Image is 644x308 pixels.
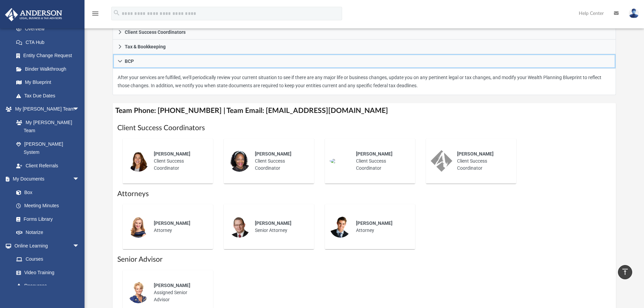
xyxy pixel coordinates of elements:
[330,216,351,238] img: thumbnail
[117,189,612,199] h1: Attorneys
[73,172,86,186] span: arrow_drop_down
[9,266,83,279] a: Video Training
[229,150,250,172] img: thumbnail
[356,151,392,157] span: [PERSON_NAME]
[9,22,90,36] a: Overview
[127,282,149,303] img: thumbnail
[154,151,190,157] span: [PERSON_NAME]
[621,268,629,276] i: vertical_align_top
[154,283,190,288] span: [PERSON_NAME]
[457,151,494,157] span: [PERSON_NAME]
[618,265,632,279] a: vertical_align_top
[9,116,83,137] a: My [PERSON_NAME] Team
[330,158,351,164] img: thumbnail
[154,220,190,226] span: [PERSON_NAME]
[5,172,86,186] a: My Documentsarrow_drop_down
[117,255,612,264] h1: Senior Advisor
[629,8,639,18] img: User Pic
[117,123,612,133] h1: Client Success Coordinators
[9,76,86,89] a: My Blueprint
[9,137,86,159] a: [PERSON_NAME] System
[255,220,291,226] span: [PERSON_NAME]
[91,9,99,18] i: menu
[431,150,452,172] img: thumbnail
[9,253,86,266] a: Courses
[9,49,90,63] a: Entity Change Request
[3,8,64,21] img: Anderson Advisors Platinum Portal
[118,73,611,90] p: After your services are fulfilled, we’ll periodically review your current situation to see if the...
[113,103,616,118] h4: Team Phone: [PHONE_NUMBER] | Team Email: [EMAIL_ADDRESS][DOMAIN_NAME]
[113,54,616,69] a: BCP
[9,89,90,102] a: Tax Due Dates
[149,215,208,239] div: Attorney
[9,186,83,199] a: Box
[250,146,309,176] div: Client Success Coordinator
[356,220,392,226] span: [PERSON_NAME]
[9,62,90,76] a: Binder Walkthrough
[113,9,120,17] i: search
[351,146,410,176] div: Client Success Coordinator
[229,216,250,238] img: thumbnail
[351,215,410,239] div: Attorney
[9,159,86,172] a: Client Referrals
[255,151,291,157] span: [PERSON_NAME]
[127,216,149,238] img: thumbnail
[250,215,309,239] div: Senior Attorney
[113,25,616,40] a: Client Success Coordinators
[73,239,86,253] span: arrow_drop_down
[9,199,86,213] a: Meeting Minutes
[73,102,86,116] span: arrow_drop_down
[149,146,208,176] div: Client Success Coordinator
[149,277,208,308] div: Assigned Senior Advisor
[452,146,511,176] div: Client Success Coordinator
[9,35,90,49] a: CTA Hub
[5,239,86,253] a: Online Learningarrow_drop_down
[127,150,149,172] img: thumbnail
[91,13,99,18] a: menu
[9,212,83,226] a: Forms Library
[125,44,166,49] span: Tax & Bookkeeping
[125,59,134,64] span: BCP
[5,102,86,116] a: My [PERSON_NAME] Teamarrow_drop_down
[113,69,616,95] div: BCP
[9,279,86,293] a: Resources
[113,40,616,54] a: Tax & Bookkeeping
[9,226,86,239] a: Notarize
[125,30,186,34] span: Client Success Coordinators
